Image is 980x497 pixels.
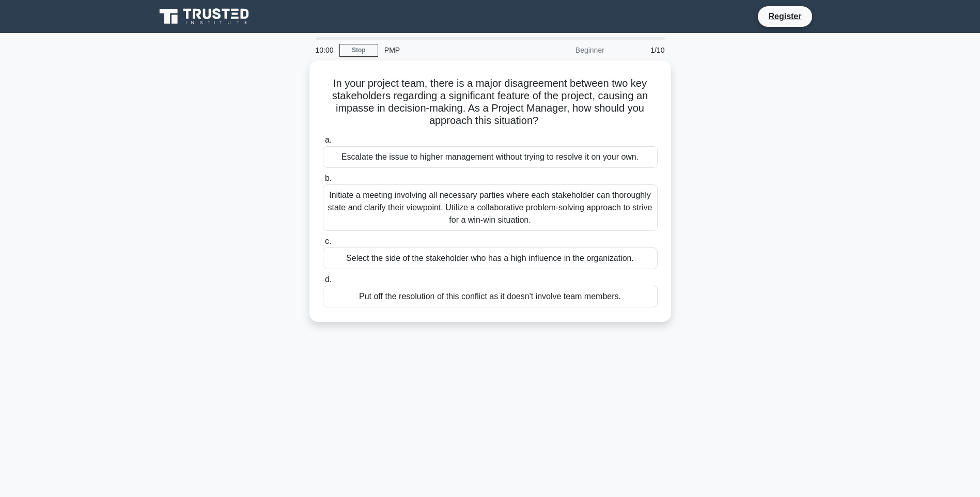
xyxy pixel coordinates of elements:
[325,275,332,284] span: d.
[309,40,339,60] div: 10:00
[339,44,378,57] a: Stop
[325,237,331,245] span: c.
[520,40,611,60] div: Beginner
[323,286,658,307] div: Put off the resolution of this conflict as it doesn't involve team members.
[762,10,807,23] a: Register
[323,146,658,168] div: Escalate the issue to higher management without trying to resolve it on your own.
[378,40,520,60] div: PMP
[325,174,332,182] span: b.
[325,135,332,144] span: a.
[611,40,671,60] div: 1/10
[322,77,659,128] h5: In your project team, there is a major disagreement between two key stakeholders regarding a sign...
[323,184,658,231] div: Initiate a meeting involving all necessary parties where each stakeholder can thoroughly state an...
[323,247,658,269] div: Select the side of the stakeholder who has a high influence in the organization.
